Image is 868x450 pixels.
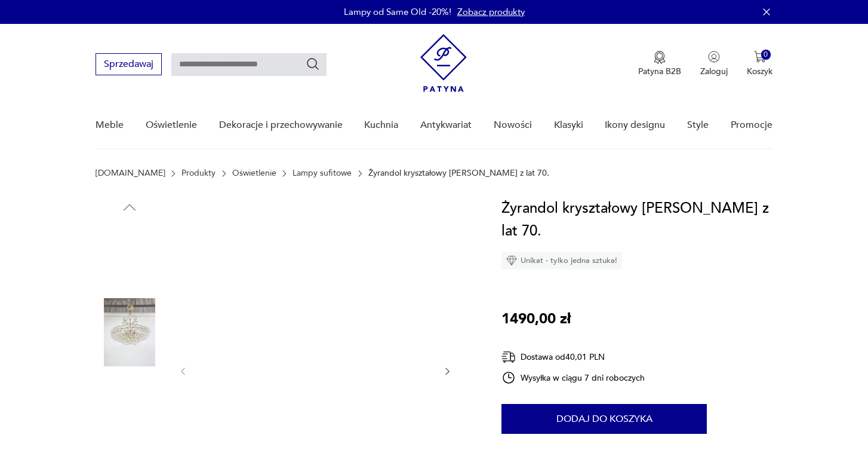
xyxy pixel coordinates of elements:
button: Zaloguj [700,51,728,77]
img: Zdjęcie produktu Żyrandol kryształowy marki Joski Bodemais z lat 70. [96,222,164,290]
p: Koszyk [747,66,772,77]
div: 0 [761,50,771,60]
a: Kuchnia [364,102,398,148]
a: Meble [96,102,124,148]
a: Produkty [181,169,216,178]
div: Dostawa od 40,01 PLN [501,350,645,365]
img: Ikona medalu [654,51,666,64]
h1: Żyrandol kryształowy [PERSON_NAME] z lat 70. [501,197,772,243]
p: Zaloguj [700,66,728,77]
a: Nowości [494,102,532,148]
img: Ikonka użytkownika [708,51,720,63]
img: Patyna - sklep z meblami i dekoracjami vintage [420,34,467,92]
button: 0Koszyk [747,51,772,77]
a: [DOMAIN_NAME] [96,169,165,178]
a: Style [687,102,709,148]
img: Zdjęcie produktu Żyrandol kryształowy marki Joski Bodemais z lat 70. [96,298,164,366]
img: Ikona diamentu [506,255,517,266]
a: Ikona medaluPatyna B2B [638,51,681,77]
a: Antykwariat [420,102,472,148]
p: Patyna B2B [638,66,681,77]
a: Ikony designu [605,102,665,148]
img: Ikona dostawy [501,350,516,365]
div: Wysyłka w ciągu 7 dni roboczych [501,371,645,385]
a: Oświetlenie [146,102,197,148]
a: Dekoracje i przechowywanie [219,102,343,148]
a: Zobacz produkty [457,6,525,18]
a: Sprzedawaj [96,61,162,69]
div: Unikat - tylko jedna sztuka! [501,252,622,270]
a: Promocje [731,102,772,148]
a: Lampy sufitowe [293,169,352,178]
a: Oświetlenie [232,169,276,178]
p: Lampy od Same Old -20%! [344,6,451,18]
button: Dodaj do koszyka [501,404,707,434]
p: Żyrandol kryształowy [PERSON_NAME] z lat 70. [368,169,549,178]
button: Patyna B2B [638,51,681,77]
img: Zdjęcie produktu Żyrandol kryształowy marki Joski Bodemais z lat 70. [96,375,164,443]
p: 1490,00 zł [501,308,571,330]
a: Klasyki [554,102,583,148]
button: Sprzedawaj [96,53,162,75]
img: Ikona koszyka [754,51,766,63]
button: Szukaj [306,57,320,71]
